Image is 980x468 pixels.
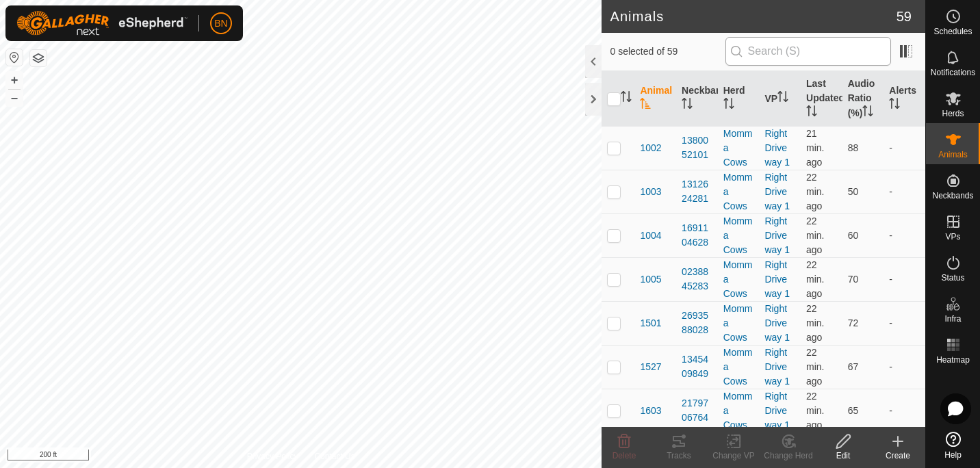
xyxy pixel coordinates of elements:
div: 1345409849 [682,352,712,381]
div: Momma Cows [723,214,754,257]
button: Reset Map [6,49,23,66]
span: Aug 24, 2025, 12:31 PM [806,128,824,168]
span: Aug 24, 2025, 12:31 PM [806,216,824,255]
span: Herds [942,109,964,118]
span: Aug 24, 2025, 12:30 PM [806,303,824,343]
span: Infra [944,315,961,323]
span: Aug 24, 2025, 12:31 PM [806,259,824,299]
a: Right Drive way 1 [764,172,790,211]
button: – [6,90,23,106]
span: 88 [848,142,859,153]
a: Right Drive way 1 [764,391,790,430]
p-sorticon: Activate to sort [723,100,734,111]
span: 1002 [640,141,661,155]
th: Alerts [884,71,925,127]
span: 1004 [640,229,661,243]
span: 72 [848,317,859,328]
div: 0238845283 [682,265,712,294]
td: - [884,389,925,432]
a: Help [926,426,980,465]
p-sorticon: Activate to sort [621,93,632,104]
span: 67 [848,361,859,372]
div: Momma Cows [723,258,754,301]
p-sorticon: Activate to sort [777,93,788,104]
div: Momma Cows [723,346,754,389]
span: 59 [897,6,912,27]
span: Aug 24, 2025, 12:31 PM [806,172,824,211]
span: Heatmap [936,356,970,364]
p-sorticon: Activate to sort [862,107,873,118]
span: 0 selected of 59 [610,44,725,59]
span: 70 [848,274,859,285]
span: 65 [848,405,859,416]
th: Herd [718,71,760,127]
td: - [884,257,925,301]
a: Right Drive way 1 [764,303,790,343]
span: Aug 24, 2025, 12:31 PM [806,391,824,430]
div: Create [871,450,925,462]
th: Audio Ratio (%) [842,71,884,127]
span: VPs [945,233,960,241]
div: Momma Cows [723,389,754,432]
p-sorticon: Activate to sort [640,100,651,111]
div: Change Herd [761,450,816,462]
div: 2179706764 [682,396,712,425]
div: 1691104628 [682,221,712,250]
div: 1312624281 [682,177,712,206]
span: BN [214,16,227,31]
td: - [884,126,925,170]
span: 60 [848,230,859,241]
p-sorticon: Activate to sort [806,107,817,118]
span: Notifications [931,68,975,77]
a: Privacy Policy [247,450,298,463]
td: - [884,345,925,389]
div: Momma Cows [723,302,754,345]
a: Right Drive way 1 [764,347,790,387]
p-sorticon: Activate to sort [889,100,900,111]
span: 1003 [640,185,661,199]
a: Contact Us [314,450,354,463]
span: 1005 [640,272,661,287]
a: Right Drive way 1 [764,259,790,299]
span: Aug 24, 2025, 12:31 PM [806,347,824,387]
div: 2693588028 [682,309,712,337]
div: Momma Cows [723,127,754,170]
span: Animals [938,151,968,159]
span: Schedules [933,27,972,36]
span: Neckbands [932,192,973,200]
th: VP [759,71,801,127]
input: Search (S) [725,37,891,66]
th: Animal [634,71,676,127]
span: Status [941,274,964,282]
td: - [884,213,925,257]
button: Map Layers [30,50,47,66]
h2: Animals [610,8,896,25]
p-sorticon: Activate to sort [682,100,693,111]
a: Right Drive way 1 [764,128,790,168]
td: - [884,301,925,345]
div: Momma Cows [723,170,754,213]
div: 1380052101 [682,133,712,162]
span: 1501 [640,316,661,330]
span: Delete [612,451,636,460]
div: Tracks [652,450,706,462]
div: Edit [816,450,871,462]
td: - [884,170,925,213]
div: Change VP [706,450,761,462]
span: Help [944,451,962,459]
button: + [6,72,23,88]
a: Right Drive way 1 [764,216,790,255]
span: 1527 [640,360,661,374]
th: Last Updated [801,71,842,127]
span: 1603 [640,404,661,418]
th: Neckband [676,71,718,127]
img: Gallagher Logo [16,11,188,36]
span: 50 [848,186,859,197]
